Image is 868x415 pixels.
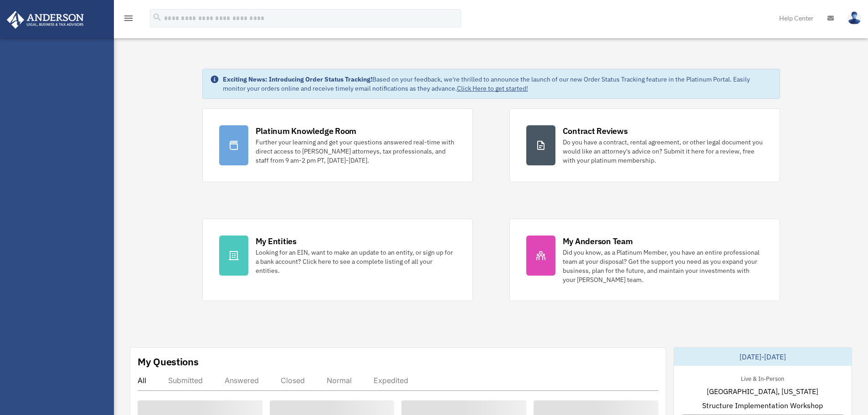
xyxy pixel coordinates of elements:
[138,355,199,369] div: My Questions
[168,376,203,385] div: Submitted
[674,348,852,366] div: [DATE]-[DATE]
[202,108,473,182] a: Platinum Knowledge Room Further your learning and get your questions answered real-time with dire...
[256,138,456,165] div: Further your learning and get your questions answered real-time with direct access to [PERSON_NAM...
[138,376,146,385] div: All
[256,248,456,275] div: Looking for an EIN, want to make an update to an entity, or sign up for a bank account? Click her...
[202,219,473,301] a: My Entities Looking for an EIN, want to make an update to an entity, or sign up for a bank accoun...
[509,108,780,182] a: Contract Reviews Do you have a contract, rental agreement, or other legal document you would like...
[563,125,628,137] div: Contract Reviews
[256,236,297,247] div: My Entities
[256,125,357,137] div: Platinum Knowledge Room
[457,84,528,92] a: Click Here to get started!
[702,400,823,411] span: Structure Implementation Workshop
[707,386,818,397] span: [GEOGRAPHIC_DATA], [US_STATE]
[123,16,134,24] a: menu
[374,376,408,385] div: Expedited
[123,13,134,24] i: menu
[281,376,305,385] div: Closed
[734,373,791,383] div: Live & In-Person
[225,376,259,385] div: Answered
[563,248,763,284] div: Did you know, as a Platinum Member, you have an entire professional team at your disposal? Get th...
[223,75,772,93] div: Based on your feedback, we're thrilled to announce the launch of our new Order Status Tracking fe...
[563,138,763,165] div: Do you have a contract, rental agreement, or other legal document you would like an attorney's ad...
[847,11,861,25] img: User Pic
[152,12,162,22] i: search
[509,219,780,301] a: My Anderson Team Did you know, as a Platinum Member, you have an entire professional team at your...
[4,11,87,29] img: Anderson Advisors Platinum Portal
[563,236,633,247] div: My Anderson Team
[327,376,352,385] div: Normal
[223,75,372,83] strong: Exciting News: Introducing Order Status Tracking!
